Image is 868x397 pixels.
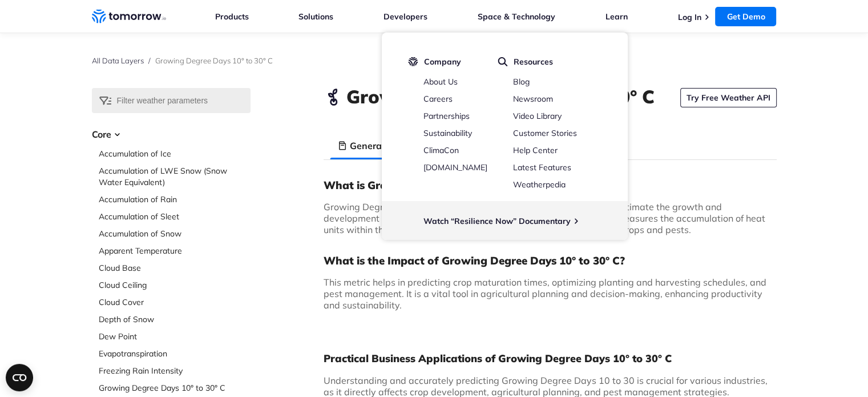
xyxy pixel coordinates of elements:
a: Sustainability [423,128,472,138]
span: Growing Degree Days 10° to 30° C [155,56,273,65]
a: Accumulation of Rain [99,194,251,205]
a: Log In [677,12,701,22]
span: Company [424,57,461,67]
h2: Practical Business Applications of Growing Degree Days 10° to 30° C [324,352,777,366]
a: ClimaCon [423,145,459,155]
a: Accumulation of Sleet [99,211,251,222]
h1: Growing Degree Days 10° to 30° C [346,84,655,109]
a: Evapotranspiration [99,348,251,359]
a: Developers [383,11,427,22]
img: tio-logo-icon.svg [408,57,418,67]
a: Learn [605,11,628,22]
h3: What is the Impact of Growing Degree Days 10° to 30° C? [324,254,777,267]
a: Newsroom [513,94,553,104]
h3: Core [92,127,251,141]
a: Video Library [513,111,562,121]
a: Products [215,11,249,22]
span: This metric helps in predicting crop maturation times, optimizing planting and harvesting schedul... [324,276,766,311]
a: Cloud Base [99,262,251,274]
a: Cloud Cover [99,296,251,308]
a: Careers [423,94,453,104]
a: Dew Point [99,331,251,342]
a: Customer Stories [513,128,577,138]
a: Growing Degree Days 10° to 30° C [99,382,251,394]
a: Space & Technology [478,11,555,22]
a: Accumulation of LWE Snow (Snow Water Equivalent) [99,165,251,188]
span: / [148,56,151,65]
a: Weatherpedia [513,179,566,190]
a: Partnerships [423,111,470,121]
h3: What is Growing Degree Days 10° to 30° C? [324,178,777,192]
a: Watch “Resilience Now” Documentary [423,216,571,226]
a: Accumulation of Ice [99,148,251,159]
a: All Data Layers [92,56,144,65]
li: General Information [330,132,444,159]
h3: General Information [350,139,437,153]
a: About Us [423,77,458,87]
a: Try Free Weather API [680,88,777,107]
a: Solutions [298,11,333,22]
a: Apparent Temperature [99,245,251,256]
img: magnifier.svg [498,57,508,67]
a: Accumulation of Snow [99,228,251,239]
span: Growing Degree Days (GDD) are a weather-based indicator used to estimate the growth and developme... [324,201,765,235]
a: Get Demo [715,7,776,26]
button: Open CMP widget [6,364,33,391]
a: [DOMAIN_NAME] [423,162,487,173]
a: Help Center [513,145,558,155]
a: Freezing Rain Intensity [99,365,251,376]
a: Latest Features [513,162,571,173]
a: Depth of Snow [99,314,251,325]
a: Home link [92,8,166,25]
a: Cloud Ceiling [99,279,251,291]
a: Blog [513,77,530,87]
input: Filter weather parameters [92,88,251,113]
span: Resources [514,57,553,67]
